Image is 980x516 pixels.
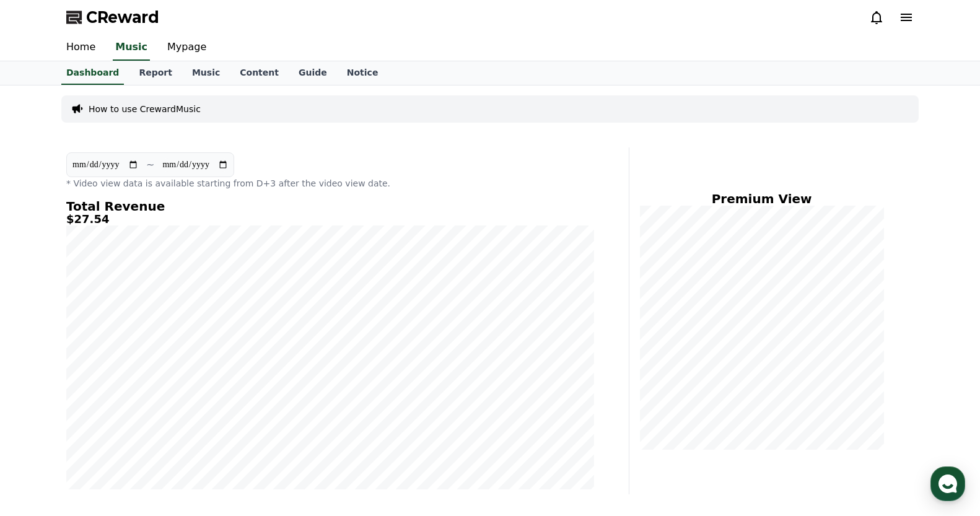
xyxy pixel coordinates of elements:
a: Music [113,35,150,61]
h5: $27.54 [66,213,594,225]
p: * Video view data is available starting from D+3 after the video view date. [66,177,594,190]
a: Guide [289,61,337,85]
a: Mypage [157,35,216,61]
h4: Premium View [639,192,884,206]
span: CReward [86,7,159,27]
p: ~ [146,157,154,172]
a: Dashboard [61,61,124,85]
a: Music [182,61,230,85]
a: Notice [337,61,388,85]
a: How to use CrewardMusic [89,103,201,115]
a: CReward [66,7,159,27]
a: Home [56,35,105,61]
a: Report [129,61,182,85]
h4: Total Revenue [66,199,594,213]
a: Content [230,61,289,85]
